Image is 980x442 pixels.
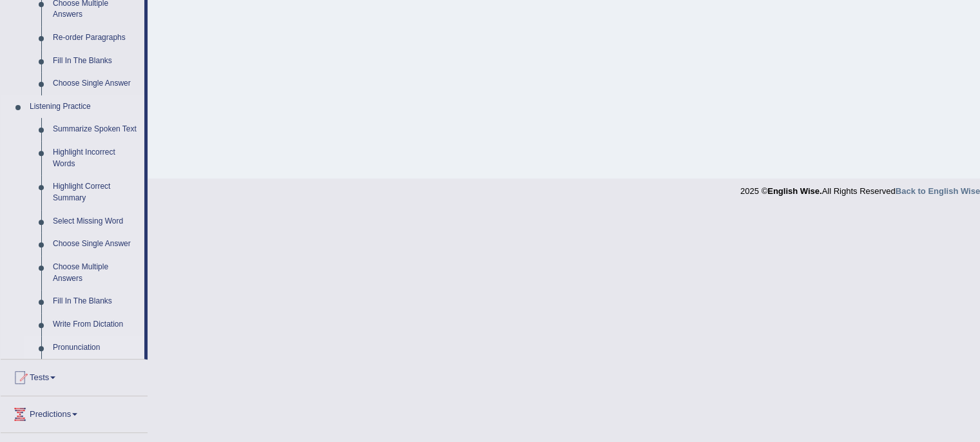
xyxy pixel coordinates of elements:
[1,360,148,392] a: Tests
[47,233,144,256] a: Choose Single Answer
[740,178,980,197] div: 2025 © All Rights Reserved
[47,210,144,233] a: Select Missing Word
[47,141,144,175] a: Highlight Incorrect Words
[47,26,144,50] a: Re-order Paragraphs
[896,186,980,196] a: Back to English Wise
[47,50,144,73] a: Fill In The Blanks
[1,396,148,428] a: Predictions
[767,186,821,196] strong: English Wise.
[47,72,144,95] a: Choose Single Answer
[24,95,144,119] a: Listening Practice
[47,175,144,209] a: Highlight Correct Summary
[47,336,144,360] a: Pronunciation
[47,256,144,290] a: Choose Multiple Answers
[47,313,144,336] a: Write From Dictation
[47,290,144,313] a: Fill In The Blanks
[47,118,144,141] a: Summarize Spoken Text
